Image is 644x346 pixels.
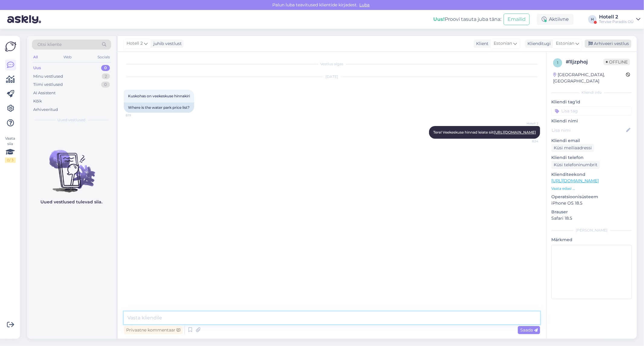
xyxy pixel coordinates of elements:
b: Uus! [433,16,445,22]
a: [URL][DOMAIN_NAME] [551,178,599,183]
span: Kuskohas on veekeskuse hinnakiri [128,94,190,98]
div: Vaata siia [5,136,16,163]
button: Emailid [504,14,530,25]
span: 1 [557,60,558,65]
p: Safari 18.5 [551,215,632,222]
div: Web [62,53,73,61]
p: Märkmed [551,237,632,243]
span: Luba [358,2,372,8]
span: Saada [520,327,538,333]
img: Askly Logo [5,41,16,52]
div: Vestlus algas [124,61,540,67]
div: 0 [101,82,110,88]
a: [URL][DOMAIN_NAME] [494,130,536,134]
div: Küsi telefoninumbrit [551,161,600,169]
div: Klient [474,40,489,47]
div: Minu vestlused [33,73,63,79]
p: Kliendi tag'id [551,99,632,105]
div: Küsi meiliaadressi [551,144,594,152]
div: Tiimi vestlused [33,82,63,88]
span: Otsi kliente [37,41,62,48]
div: Arhiveeri vestlus [585,40,631,48]
p: Operatsioonisüsteem [551,194,632,200]
div: 0 / 3 [5,157,16,163]
span: Estonian [556,40,574,47]
div: 0 [101,65,110,71]
div: All [32,53,39,61]
div: H [588,15,597,24]
div: Kõik [33,98,42,104]
p: Kliendi telefon [551,154,632,161]
a: Hotell 2Tervise Paradiis OÜ [599,15,640,24]
p: Klienditeekond [551,171,632,178]
span: Uued vestlused [58,117,86,123]
div: AI Assistent [33,90,56,96]
input: Lisa tag [551,106,632,115]
span: Estonian [494,40,512,47]
span: Hotell 2 [516,121,538,126]
p: Kliendi email [551,137,632,144]
span: Hotell 2 [127,40,143,47]
input: Lisa nimi [552,127,625,134]
p: iPhone OS 18.5 [551,200,632,206]
span: Tere! Veekeskuse hinnad leiate siit [433,130,536,134]
div: Klienditugi [525,40,551,47]
span: 8:24 [516,139,538,144]
div: Hotell 2 [599,15,634,19]
p: Uued vestlused tulevad siia. [41,199,103,205]
div: Tervise Paradiis OÜ [599,19,634,24]
div: Proovi tasuta juba täna: [433,16,501,23]
div: Arhiveeritud [33,107,58,113]
div: # 1ljzphoj [566,58,604,66]
p: Kliendi nimi [551,118,632,124]
div: Where is the water park price list? [124,102,194,113]
div: Aktiivne [537,14,574,25]
div: juhib vestlust [151,40,182,47]
span: 8:19 [126,113,148,118]
p: Vaata edasi ... [551,186,632,191]
div: 2 [102,73,110,79]
div: [DATE] [124,74,540,79]
div: [PERSON_NAME] [551,228,632,233]
div: Privaatne kommentaar [124,326,183,334]
div: Socials [96,53,111,61]
div: [GEOGRAPHIC_DATA], [GEOGRAPHIC_DATA] [553,72,626,84]
div: Kliendi info [551,90,632,95]
div: Uus [33,65,41,71]
p: Brauser [551,209,632,215]
span: Offline [604,59,630,65]
img: No chats [27,139,116,193]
